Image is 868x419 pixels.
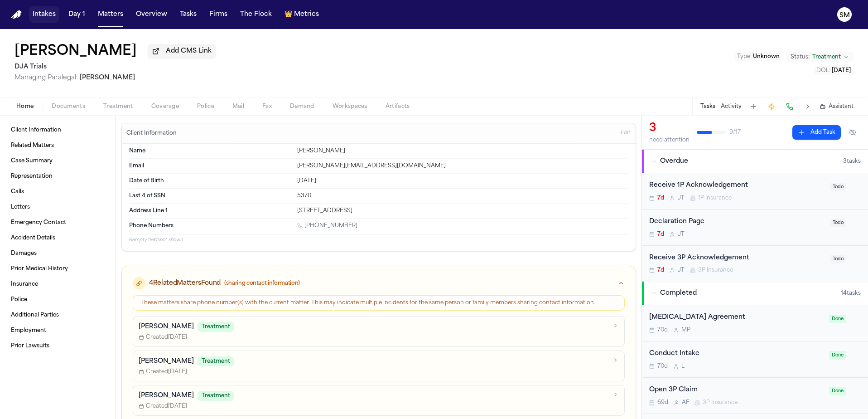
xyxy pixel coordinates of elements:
[7,246,108,261] a: Damages
[7,323,108,338] a: Employment
[812,54,841,61] span: Treatment
[792,125,841,140] button: Add Task
[678,195,685,202] span: J T
[791,54,810,61] span: Status:
[151,103,179,110] span: Coverage
[139,357,194,366] p: [PERSON_NAME]
[649,217,825,227] div: Declaration Page
[103,103,133,110] span: Treatment
[7,262,108,276] a: Prior Medical History
[657,363,668,370] span: 70d
[290,103,314,110] span: Demand
[198,356,234,366] span: Treatment
[621,130,630,136] span: Edit
[7,339,108,353] a: Prior Lawsuits
[737,54,752,59] span: Type :
[129,237,628,244] p: 6 empty fields not shown.
[129,222,174,229] span: Phone Numbers
[7,138,108,153] a: Related Matters
[139,368,187,375] span: Created [DATE]
[642,173,868,209] div: Open task: Receive 1P Acknowledgement
[132,6,171,23] button: Overview
[753,54,780,59] span: Unknown
[7,277,108,292] a: Insurance
[830,183,846,191] span: Todo
[747,100,760,113] button: Add Task
[814,66,854,75] button: Edit DOL: 2025-07-03
[721,103,742,110] button: Activity
[649,136,690,144] div: need attention
[657,267,664,274] span: 7d
[129,177,292,185] dt: Date of Birth
[7,154,108,168] a: Case Summary
[129,147,292,155] dt: Name
[649,180,825,191] div: Receive 1P Acknowledgement
[386,103,410,110] span: Artifacts
[7,215,108,230] a: Emergency Contact
[649,385,824,395] div: Open 3P Claim
[198,391,234,401] span: Treatment
[7,200,108,214] a: Letters
[844,125,861,140] button: Hide completed tasks (⌘⇧H)
[657,231,664,238] span: 7d
[660,289,697,298] span: Completed
[206,6,231,23] a: Firms
[678,267,685,274] span: J T
[297,147,628,155] div: [PERSON_NAME]
[618,126,633,141] button: Edit
[29,6,59,23] a: Intakes
[149,279,221,288] span: 4 Related Matters Found
[139,322,194,331] p: [PERSON_NAME]
[281,6,323,23] button: crownMetrics
[297,192,628,200] div: 5370
[7,231,108,245] a: Accident Details
[148,44,216,58] button: Add CMS Link
[698,267,733,274] span: 3P Insurance
[297,162,628,170] div: [PERSON_NAME][EMAIL_ADDRESS][DOMAIN_NAME]
[129,192,292,200] dt: Last 4 of SSN
[841,290,861,297] span: 14 task s
[139,403,187,410] span: Created [DATE]
[700,103,715,110] button: Tasks
[65,6,89,23] a: Day 1
[649,349,824,359] div: Conduct Intake
[94,6,127,23] button: Matters
[682,399,689,406] span: A F
[133,316,625,347] a: [PERSON_NAME]TreatmentCreated[DATE]
[198,322,234,332] span: Treatment
[176,6,200,23] a: Tasks
[11,10,22,19] img: Finch Logo
[129,207,292,214] dt: Address Line 1
[681,326,690,334] span: M P
[642,282,868,305] button: Completed14tasks
[125,130,178,137] h3: Client Information
[129,162,292,170] dt: Email
[236,6,275,23] button: The Flock
[14,44,137,60] button: Edit matter name
[14,74,78,81] span: Managing Paralegal:
[816,68,830,73] span: DOL :
[783,100,796,113] button: Make a Call
[786,52,854,63] button: Change status from Treatment
[642,246,868,282] div: Open task: Receive 3P Acknowledgement
[224,280,300,287] span: (sharing contact information)
[297,177,628,185] div: [DATE]
[197,103,214,110] span: Police
[642,305,868,341] div: Open task: Retainer Agreement
[11,10,22,19] a: Home
[649,121,690,136] div: 3
[166,47,212,56] span: Add CMS Link
[7,292,108,307] a: Police
[16,103,34,110] span: Home
[14,44,137,60] h1: [PERSON_NAME]
[642,378,868,414] div: Open task: Open 3P Claim
[681,363,685,370] span: L
[832,68,851,73] span: [DATE]
[297,222,357,229] a: Call 1 (310) 946-2978
[829,315,846,323] span: Done
[843,158,861,165] span: 3 task s
[232,103,244,110] span: Mail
